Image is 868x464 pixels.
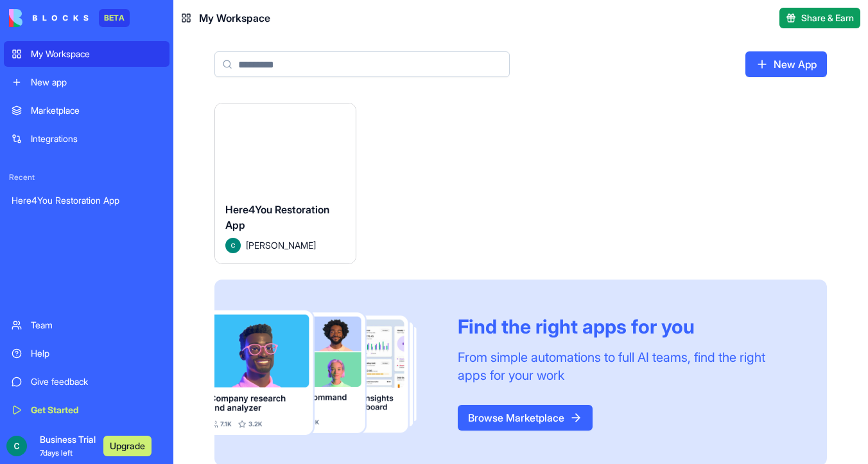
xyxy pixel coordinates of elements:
[458,315,796,338] div: Find the right apps for you
[12,194,162,207] div: Here4You Restoration App
[31,76,162,89] div: New app
[4,369,169,395] a: Give feedback
[4,312,169,338] a: Team
[745,51,827,77] a: New App
[9,9,89,27] img: logo
[31,132,162,145] div: Integrations
[801,12,854,24] span: Share & Earn
[31,319,162,332] div: Team
[458,405,593,431] a: Browse Marketplace
[199,10,270,26] span: My Workspace
[225,203,329,231] span: Here4You Restoration App
[31,347,162,360] div: Help
[40,433,96,459] span: Business Trial
[99,9,130,27] div: BETA
[246,238,316,252] span: [PERSON_NAME]
[214,103,356,264] a: Here4You Restoration AppAvatar[PERSON_NAME]
[4,397,169,423] a: Get Started
[4,69,169,95] a: New app
[40,448,73,458] span: 7 days left
[4,126,169,152] a: Integrations
[4,172,169,183] span: Recent
[225,238,241,253] img: Avatar
[4,188,169,213] a: Here4You Restoration App
[458,348,796,384] div: From simple automations to full AI teams, find the right apps for your work
[9,9,130,27] a: BETA
[31,375,162,388] div: Give feedback
[214,310,437,436] img: Frame_181_egmpey.png
[31,404,162,416] div: Get Started
[4,341,169,366] a: Help
[4,98,169,123] a: Marketplace
[31,104,162,117] div: Marketplace
[6,436,27,456] img: ACg8ocItyKQ4JGeqgO-2e73pA2ReSiPRTkhbRadNBFJC4iIJRQFcKg=s96-c
[103,436,152,456] button: Upgrade
[779,8,860,28] button: Share & Earn
[31,48,162,60] div: My Workspace
[4,41,169,67] a: My Workspace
